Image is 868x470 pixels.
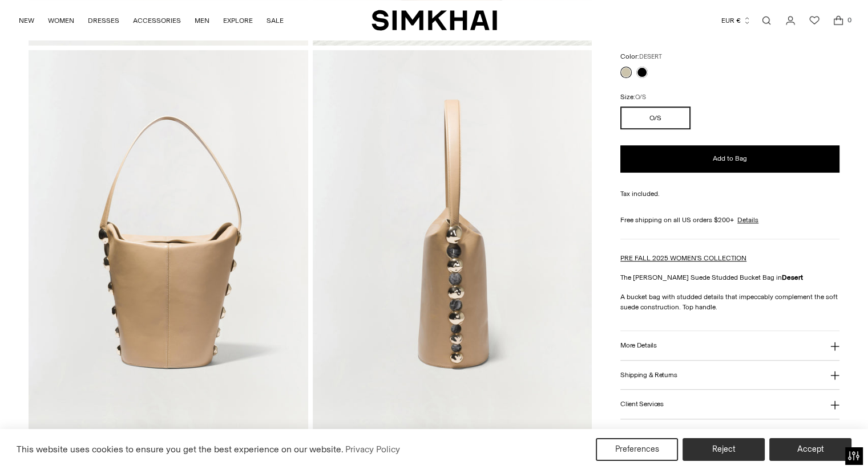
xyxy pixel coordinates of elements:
[639,53,662,60] span: DESERT
[620,400,664,408] h3: Client Services
[88,8,119,33] a: DRESSES
[620,215,839,225] div: Free shipping on all US orders $200+
[267,8,284,33] a: SALE
[195,8,209,33] a: MEN
[620,107,691,129] button: O/S
[737,215,758,225] a: Details
[372,9,497,31] a: SIMKHAI
[620,371,677,378] h3: Shipping & Returns
[29,50,308,468] img: Amaya Suede Studded Bucket Bag
[620,390,839,419] button: Client Services
[779,9,802,32] a: Go to the account page
[344,441,402,458] a: Privacy Policy (opens in a new tab)
[683,438,765,461] button: Reject
[803,9,826,32] a: Wishlist
[620,272,839,283] p: The [PERSON_NAME] Suede Studded Bucket Bag in
[133,8,181,33] a: ACCESSORIES
[713,154,747,164] span: Add to Bag
[844,15,854,25] span: 0
[313,50,592,468] img: Amaya Suede Studded Bucket Bag
[620,189,839,199] div: Tax included.
[769,438,851,461] button: Accept
[620,92,646,103] label: Size:
[596,438,678,461] button: Preferences
[17,444,344,455] span: This website uses cookies to ensure you get the best experience on our website.
[635,93,646,101] span: O/S
[782,273,803,281] strong: Desert
[620,361,839,390] button: Shipping & Returns
[620,342,656,349] h3: More Details
[755,9,778,32] a: Open search modal
[827,9,850,32] a: Open cart modal
[620,254,746,262] a: PRE FALL 2025 WOMEN'S COLLECTION
[620,419,839,448] button: About [PERSON_NAME]
[721,8,751,33] button: EUR €
[19,8,34,33] a: NEW
[620,51,662,62] label: Color:
[620,331,839,360] button: More Details
[620,145,839,173] button: Add to Bag
[223,8,253,33] a: EXPLORE
[620,292,839,312] p: A bucket bag with studded details that impeccably complement the soft suede construction. Top han...
[48,8,74,33] a: WOMEN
